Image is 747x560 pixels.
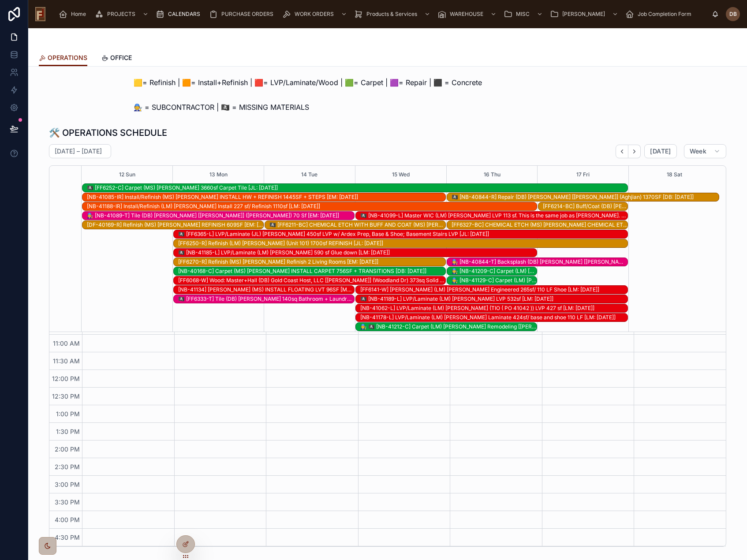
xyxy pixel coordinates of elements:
h2: [DATE] – [DATE] [55,147,102,156]
div: 🧑‍🔧 🏴‍☠️ [NB-41212-C] Carpet (LM) [PERSON_NAME] Remodeling [[PERSON_NAME]] ( ( [PERSON_NAME] )) 1... [360,323,536,330]
a: [PERSON_NAME] [547,6,623,22]
div: [NB-40168-C] Carpet (MS) [PERSON_NAME] INSTALL CARPET 756SF + TRANSITIONS [DB: [DATE]] [178,268,445,275]
div: 🏴‍☠️ [FF6252-C] Carpet (MS) Joy Gallmon 3660sf Carpet Tile [JL: 09-18-25] [87,184,627,192]
div: [NB-41085-IR] Install/Refinish (MS) [PERSON_NAME] INSTALL HW + REFINISH 1445SF + STEPS [EM: [DATE]] [87,194,445,201]
a: Products & Services [351,6,435,22]
a: PURCHASE ORDERS [206,6,280,22]
span: WAREHOUSE [450,11,483,18]
div: [NB-41188-IR] Install/Refinish (LM) [PERSON_NAME] Install 227 sf/ Refinish 1110sf [LM: [DATE]] [87,203,536,210]
div: [FF6270-R] Refinish (MS) Arthur Kuesel Refinish 2 Living Rooms [EM: 10-03-25] [178,258,445,266]
div: 🧑‍🔧 [NB-41089-T] Tile (DB) [PERSON_NAME] [[PERSON_NAME]] ([PERSON_NAME]) 70 Sf [EM: [DATE]] [87,212,354,219]
span: OFFICE [110,53,132,62]
div: [FF6250-R] Refinish (LM) Kris Kraussel (Unit 101) 1700sf REFINISH [JL: 09-18-25] [178,239,627,247]
div: 🧑‍🔧 [NB-40844-T] Backsplash (DB) [PERSON_NAME] [[PERSON_NAME]] (Aghjian) Backsplash [JL: [DATE]] [452,258,627,265]
div: scrollable content [52,4,712,24]
button: 13 Mon [209,166,228,183]
button: 12 Sun [119,166,135,183]
div: 🧑‍🔧 [NB-41089-T] Tile (DB) Callen [Jennifer] (Wylie) 70 Sf [EM: 09-24-25] [87,212,354,220]
div: 🧑‍🔧 [NB-41209-C] Carpet (LM) Raul Vasquez Install carpet 276Sf and min stairs [EM: 09-22-25] [452,267,537,275]
span: 11:30 AM [51,357,82,365]
div: [FF6270-R] Refinish (MS) [PERSON_NAME] Refinish 2 Living Rooms [EM: [DATE]] [178,258,445,265]
a: WORK ORDERS [280,6,351,22]
span: 2:30 PM [52,463,82,470]
div: 🏴‍☠️ [FF6365-L] LVP/Laminate (JL) James Kust 450sf LVP w/ Ardex Prep, Base & Shoe; Basement Stair... [178,230,627,238]
div: [FF6068-W] Wood: Master+Hall (DB) Gold Coast Host, LLC [Jodi] (Woodland Dr) 373sq Solid Wood [DB:... [178,276,445,284]
div: 🧑‍🔧 🏴‍☠️ [NB-41212-C] Carpet (LM) J Allen Remodeling [Jeff] ( ( Shaniqua )) 1,056sf CARPET - PATT... [360,323,536,331]
button: 16 Thu [484,166,500,183]
div: [FF6214-BC] Buff/Coat (DB) [PERSON_NAME] 750sq Buff/Coat [DB: [DATE]] [543,203,628,210]
span: Products & Services [366,11,417,18]
div: [NB-41085-IR] Install/Refinish (MS) Margret Steinhafel INSTALL HW + REFINISH 1445SF + STEPS [EM: ... [87,193,445,201]
div: [FF6068-W] Wood: Master+Hall (DB) Gold Coast Host, LLC [[PERSON_NAME]] (Woodland Dr) 373sq Solid ... [178,277,445,284]
span: PURCHASE ORDERS [221,11,273,18]
span: Home [71,11,86,18]
span: 1:00 PM [54,410,82,418]
button: 15 Wed [392,166,410,183]
div: [NB-40168-C] Carpet (MS) Ric Panella INSTALL CARPET 756SF + TRANSITIONS [DB: 09-25-25] [178,267,445,275]
button: [DATE] [644,144,676,158]
div: [NB-41188-IR] Install/Refinish (LM) Jeff Fuller Install 227 sf/ Refinish 1110sf [LM: 09-08-25] [87,202,536,210]
span: [PERSON_NAME] [562,11,605,18]
div: [FF6141-W] [PERSON_NAME] (LM) [PERSON_NAME] Engineered 265sf/ 110 LF Shoe [LM: [DATE]] [360,286,627,293]
div: [FF6214-BC] Buff/Coat (DB) Matthew Slowinski 750sq Buff/Coat [DB: 09-17-25] [543,202,628,210]
div: 🏴‍☠️ [FF6333-T] Tile (DB) Stephanie Dietsche 140sq Bathroom + Laundry [DB: 09-24-25] [178,295,354,303]
div: 🏴‍☠️ [NB-41099-L] Master WIC (LM) Debbie Tio LVP 113 sf. This is the same job as Kelmann Eric Poj... [360,212,627,220]
div: 🧑‍🔧 [NB-41209-C] Carpet (LM) [PERSON_NAME] Install carpet 276Sf and min stairs [EM: [DATE]] [452,268,537,275]
span: Job Completion Form [638,11,691,18]
div: 🏴‍☠️ [NB-41185-L] LVP/Laminate (LM) Michael Smith 590 sf Glue down [LM: 09-11-25] [178,249,537,257]
div: 🏴‍☠️ [NB-41189-L] LVP/Laminate (LM) [PERSON_NAME] LVP 532sf [LM: [DATE]] [360,295,627,302]
div: [NB-41134] John Penshorn (MS) INSTALL FLOATING LVT 96SF [MS: 10-08-25] [178,286,354,294]
span: 2:00 PM [52,445,82,453]
span: 🟨= Refinish | 🟧= Install+Refinish | 🟥= LVP/Laminate/Wood | 🟩= Carpet | 🟪= Repair | ⬛ = Concrete [134,77,482,88]
span: 1:30 PM [54,428,82,435]
div: 🏴‍☠️ [NB-40844-R] Repair (DB) Callen [Jennifer] (Aghjian) 1370SF [DB: 09-08-25] [452,193,719,201]
div: 🏴‍☠️ [NB-40844-R] Repair (DB) [PERSON_NAME] [[PERSON_NAME]] (Aghjian) 1370SF [DB: [DATE]] [452,194,719,201]
div: [FF6327-BC] CHEMICAL ETCH (MS) Bob Biwersi CHEMICAL ETCH WITH BUFF & COAT 312SF [MS: 10-02-25] [452,221,627,229]
span: 4:30 PM [52,534,82,541]
div: [DF-40169-R] Refinish (MS) [PERSON_NAME] REFINISH 609SF [EM: [DATE]] [87,221,263,228]
a: OPERATIONS [39,50,87,67]
span: 🧑‍🔧 = SUBCONTRACTOR | 🏴‍☠️ = MISSING MATERIALS [134,102,309,112]
a: MISC [501,6,547,22]
button: 17 Fri [576,166,590,183]
span: 3:30 PM [52,498,82,506]
a: OFFICE [101,50,132,67]
span: 12:00 PM [50,375,82,382]
span: 11:00 AM [51,340,82,347]
div: 🏴‍☠️ [NB-41189-L] LVP/Laminate (LM) Ron Marx LVP 532sf [LM: 09-11-25] [360,295,627,303]
a: CALENDARS [153,6,206,22]
span: Week [690,147,706,155]
button: 18 Sat [667,166,682,183]
div: [NB-41178-L] LVP/Laminate (LM) [PERSON_NAME] Laminate 424sf/ base and shoe 110 LF [LM: [DATE]] [360,314,627,321]
button: 14 Tue [301,166,317,183]
div: [NB-41178-L] LVP/Laminate (LM) Birgitta Hietala Laminate 424sf/ base and shoe 110 LF [LM: 09-05-25] [360,314,627,321]
span: CALENDARS [168,11,200,18]
span: WORK ORDERS [295,11,334,18]
button: Back [616,145,628,158]
h1: 🛠️ OPERATIONS SCHEDULE [49,127,167,139]
span: [DATE] [650,147,671,155]
span: OPERATIONS [48,53,87,62]
span: DB [729,11,737,18]
span: 4:00 PM [52,516,82,523]
div: 🧑‍🔧 [NB-40844-T] Backsplash (DB) Callen [Jennifer] (Aghjian) Backsplash [JL: 09-08-25] [452,258,627,266]
div: [FF6250-R] Refinish (LM) [PERSON_NAME] (Unit 101) 1700sf REFINISH [JL: [DATE]] [178,240,627,247]
button: Next [628,145,641,158]
div: [FF6141-W] Wood (LM) Kathy Mooney Engineered 265sf/ 110 LF Shoe [LM: 09-17-25] [360,286,627,294]
div: 🏴‍☠️ [FF6365-L] LVP/Laminate (JL) [PERSON_NAME] 450sf LVP w/ Ardex Prep, Base & Shoe; Basement St... [178,231,627,238]
div: 🧑‍🔧 [NB-41129-C] Carpet (LM) Eyad Bittar Install Carpet on stairs/Hall/closet [EM: 09-20-25] [452,276,537,284]
a: WAREHOUSE [435,6,501,22]
a: Home [56,6,92,22]
div: [DF-40169-R] Refinish (MS) Elaine Kopanon REFINISH 609SF [EM: 09-24-25] [87,221,263,229]
div: 🏴‍☠️ [NB-41099-L] Master WIC (LM) [PERSON_NAME] LVP 113 sf. This is the same job as [PERSON_NAME]... [360,212,627,219]
span: PROJECTS [107,11,135,18]
span: MISC [516,11,530,18]
div: [FF6327-BC] CHEMICAL ETCH (MS) [PERSON_NAME] CHEMICAL ETCH WITH BUFF & COAT 312SF [MS: [DATE]] [452,221,627,228]
div: [NB-41062-L] LVP/Laminate (LM) Eric Wetzel (TIO ( PO 41042 )) LVP 427 sf [LM: 09-10-25] [360,304,627,312]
